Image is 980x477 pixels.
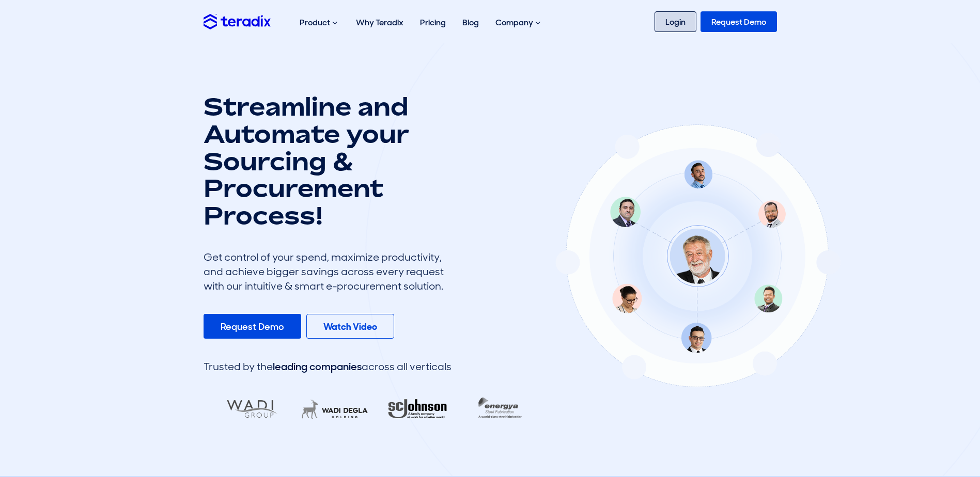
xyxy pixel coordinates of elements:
a: Watch Video [306,314,394,339]
a: Blog [454,6,487,39]
div: Product [291,6,348,39]
a: Request Demo [701,11,777,32]
img: LifeMakers [293,392,377,426]
b: Watch Video [323,321,377,333]
a: Request Demo [204,314,301,339]
div: Trusted by the across all verticals [204,359,452,374]
a: Why Teradix [348,6,412,39]
span: leading companies [273,360,362,373]
iframe: Chatbot [912,409,966,463]
a: Pricing [412,6,454,39]
img: Teradix logo [204,14,271,29]
div: Get control of your spend, maximize productivity, and achieve bigger savings across every request... [204,250,452,293]
a: Login [655,11,696,32]
h1: Streamline and Automate your Sourcing & Procurement Process! [204,93,452,229]
img: RA [376,392,459,426]
div: Company [487,6,551,39]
